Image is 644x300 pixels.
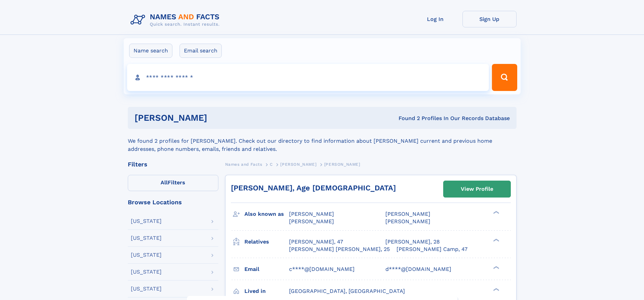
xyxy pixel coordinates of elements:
[397,246,468,253] a: [PERSON_NAME] Camp, 47
[244,236,289,248] h3: Relatives
[289,211,334,217] span: [PERSON_NAME]
[131,235,162,241] div: [US_STATE]
[128,161,218,167] div: Filters
[303,115,510,122] div: Found 2 Profiles In Our Records Database
[289,238,343,246] a: [PERSON_NAME], 47
[462,11,517,27] a: Sign Up
[128,175,218,191] label: Filters
[129,44,172,58] label: Name search
[461,181,493,197] div: View Profile
[231,184,396,192] a: [PERSON_NAME], Age [DEMOGRAPHIC_DATA]
[492,238,500,242] div: ❯
[131,252,162,258] div: [US_STATE]
[408,11,462,27] a: Log In
[244,285,289,297] h3: Lived in
[289,218,334,225] span: [PERSON_NAME]
[128,11,225,29] img: Logo Names and Facts
[180,44,222,58] label: Email search
[289,246,390,253] a: [PERSON_NAME] [PERSON_NAME], 25
[385,211,430,217] span: [PERSON_NAME]
[128,129,517,153] div: We found 2 profiles for [PERSON_NAME]. Check out our directory to find information about [PERSON_...
[131,286,162,292] div: [US_STATE]
[225,160,262,168] a: Names and Facts
[324,162,360,167] span: [PERSON_NAME]
[270,162,273,167] span: C
[131,218,162,224] div: [US_STATE]
[385,238,440,246] a: [PERSON_NAME], 28
[280,160,316,168] a: [PERSON_NAME]
[270,160,273,168] a: C
[492,287,500,292] div: ❯
[280,162,316,167] span: [PERSON_NAME]
[385,218,430,225] span: [PERSON_NAME]
[131,269,162,275] div: [US_STATE]
[135,114,303,122] h1: [PERSON_NAME]
[492,265,500,270] div: ❯
[128,199,218,205] div: Browse Locations
[244,208,289,220] h3: Also known as
[127,64,489,91] input: search input
[492,64,517,91] button: Search Button
[492,210,500,215] div: ❯
[161,179,168,186] span: All
[244,263,289,275] h3: Email
[444,181,510,197] a: View Profile
[289,288,405,294] span: [GEOGRAPHIC_DATA], [GEOGRAPHIC_DATA]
